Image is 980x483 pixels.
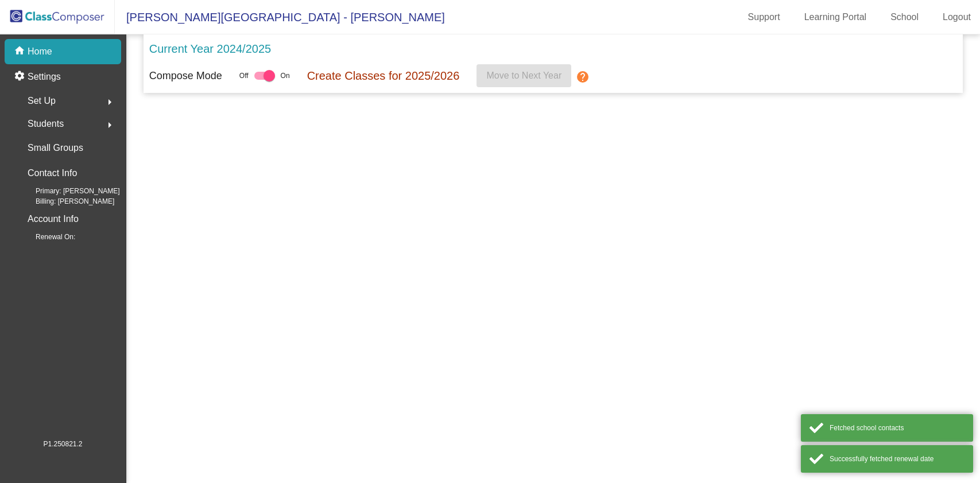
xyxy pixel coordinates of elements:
[307,67,460,84] p: Create Classes for 2025/2026
[830,423,964,433] div: Fetched school contacts
[486,71,561,80] span: Move to Next Year
[239,71,249,81] span: Off
[14,70,28,84] mat-icon: settings
[28,211,79,227] p: Account Info
[115,8,445,26] span: [PERSON_NAME][GEOGRAPHIC_DATA] - [PERSON_NAME]
[17,186,120,196] span: Primary: [PERSON_NAME]
[17,196,114,207] span: Billing: [PERSON_NAME]
[795,8,876,26] a: Learning Portal
[933,8,980,26] a: Logout
[149,40,271,57] p: Current Year 2024/2025
[576,70,590,84] mat-icon: help
[149,68,222,84] p: Compose Mode
[28,165,77,181] p: Contact Info
[17,232,75,242] span: Renewal On:
[281,71,290,81] span: On
[477,64,571,87] button: Move to Next Year
[28,45,52,59] p: Home
[28,140,83,156] p: Small Groups
[14,45,28,59] mat-icon: home
[28,116,64,132] span: Students
[28,70,61,84] p: Settings
[28,93,56,109] span: Set Up
[103,118,117,132] mat-icon: arrow_right
[881,8,928,26] a: School
[103,95,117,109] mat-icon: arrow_right
[830,454,964,464] div: Successfully fetched renewal date
[739,8,789,26] a: Support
